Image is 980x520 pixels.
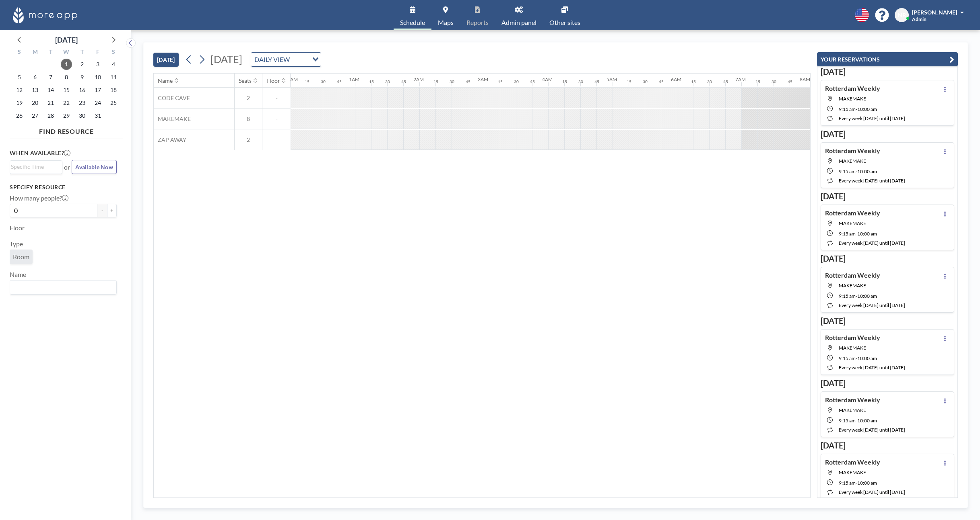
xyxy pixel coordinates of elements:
span: MAKEMAKE [839,407,866,413]
div: F [90,47,105,58]
span: 9:15 AM [839,418,856,424]
div: 4AM [542,76,553,82]
h3: [DATE] [821,67,954,77]
div: W [59,47,74,58]
div: 15 [305,79,309,84]
span: Friday, October 31, 2025 [92,110,103,121]
span: Thursday, October 16, 2025 [76,84,88,96]
button: YOUR RESERVATIONS [817,52,958,66]
span: ZAP AWAY [154,136,186,143]
div: Search for option [10,280,116,294]
input: Search for option [11,282,112,293]
span: Wednesday, October 1, 2025 [61,59,72,70]
label: Floor [10,224,25,232]
span: Tuesday, October 7, 2025 [45,72,56,83]
button: [DATE] [153,53,179,67]
div: 15 [691,79,696,84]
div: Seats [239,77,252,84]
span: Wednesday, October 8, 2025 [61,72,72,83]
span: Monday, October 6, 2025 [29,72,41,83]
div: [DATE] [55,34,78,45]
span: Thursday, October 30, 2025 [76,110,88,121]
div: T [74,47,90,58]
div: 15 [755,79,760,84]
span: - [856,231,857,237]
span: Sunday, October 5, 2025 [14,72,25,83]
div: 30 [321,79,326,84]
h3: [DATE] [821,129,954,139]
span: 9:15 AM [839,106,856,112]
span: Maps [438,19,454,26]
img: organization-logo [13,7,77,23]
span: 2 [235,94,262,102]
span: - [856,106,857,112]
span: Friday, October 10, 2025 [92,72,103,83]
span: MAKEMAKE [839,220,866,226]
span: 9:15 AM [839,168,856,174]
span: 8 [235,115,262,123]
span: Sunday, October 19, 2025 [14,97,25,109]
span: Friday, October 3, 2025 [92,59,103,70]
div: M [27,47,43,58]
span: Thursday, October 2, 2025 [76,59,88,70]
span: Other sites [549,19,580,26]
div: S [105,47,121,58]
span: Friday, October 17, 2025 [92,84,103,96]
div: 45 [466,79,470,84]
span: - [262,115,291,123]
input: Search for option [292,54,307,65]
h4: Rotterdam Weekly [825,271,880,279]
span: NB [898,12,906,19]
div: 2AM [413,76,424,82]
span: Schedule [400,19,425,26]
div: 45 [530,79,535,84]
h4: Rotterdam Weekly [825,209,880,217]
h4: Rotterdam Weekly [825,84,880,92]
span: Monday, October 20, 2025 [29,97,41,109]
span: 10:00 AM [857,168,877,174]
span: every week [DATE] until [DATE] [839,427,905,433]
div: 30 [772,79,776,84]
span: - [262,136,291,143]
div: Name [158,77,173,84]
h3: [DATE] [821,254,954,264]
div: 30 [643,79,648,84]
div: 15 [433,79,438,84]
span: - [856,293,857,299]
span: Available Now [75,164,113,170]
span: every week [DATE] until [DATE] [839,178,905,184]
span: MAKEMAKE [839,283,866,289]
span: MAKEMAKE [839,96,866,102]
span: 9:15 AM [839,355,856,361]
span: Admin panel [501,19,536,26]
h4: Rotterdam Weekly [825,458,880,466]
div: Search for option [10,161,62,173]
span: CODE CAVE [154,94,190,102]
h3: [DATE] [821,191,954,201]
span: - [262,94,291,102]
span: [DATE] [210,53,242,65]
h4: Rotterdam Weekly [825,396,880,404]
button: - [97,204,107,217]
div: Floor [266,77,280,84]
span: every week [DATE] until [DATE] [839,364,905,371]
span: Thursday, October 9, 2025 [76,72,88,83]
span: Saturday, October 4, 2025 [108,59,119,70]
span: 10:00 AM [857,418,877,424]
span: MAKEMAKE [839,469,866,475]
span: 10:00 AM [857,293,877,299]
div: 45 [337,79,342,84]
div: 30 [514,79,519,84]
span: Saturday, October 18, 2025 [108,84,119,96]
span: Thursday, October 23, 2025 [76,97,88,109]
div: 5AM [607,76,617,82]
span: Tuesday, October 14, 2025 [45,84,56,96]
span: 10:00 AM [857,106,877,112]
h4: Rotterdam Weekly [825,334,880,342]
span: 10:00 AM [857,355,877,361]
label: Type [10,240,23,248]
span: every week [DATE] until [DATE] [839,489,905,495]
label: How many people? [10,194,68,202]
div: 3AM [478,76,488,82]
div: 30 [385,79,390,84]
